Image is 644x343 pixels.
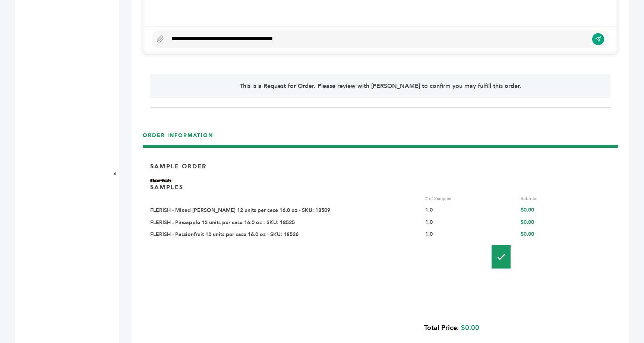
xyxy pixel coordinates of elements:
div: Subtotal [521,195,610,202]
div: $0.00 [521,219,610,226]
div: 1.0 [425,207,515,214]
b: Total Price: [424,323,459,333]
div: # of Samples [425,195,515,202]
div: 1.0 [425,219,515,226]
a: FLERISH - Passionfruit 12 units per case 16.0 oz - SKU: 18526 [150,231,299,238]
h3: ORDER INFORMATION [143,132,618,145]
div: $0.00 [521,207,610,214]
img: Pallet-Icons-01.png [492,245,511,269]
p: This is a Request for Order. Please review with [PERSON_NAME] to confirm you may fulfill this order. [168,82,592,90]
a: FLERISH - Mixed [PERSON_NAME] 12 units per case 16.0 oz - SKU: 18509 [150,207,330,214]
p: SAMPLES [150,183,183,191]
div: 1.0 [425,231,515,238]
div: $0.00 [521,231,610,238]
a: FLERISH - Pineapple 12 units per case 16.0 oz - SKU: 18525 [150,219,295,226]
img: Brand Name [150,179,173,183]
p: Sample Order [150,162,206,171]
div: $0.00 [150,319,479,337]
